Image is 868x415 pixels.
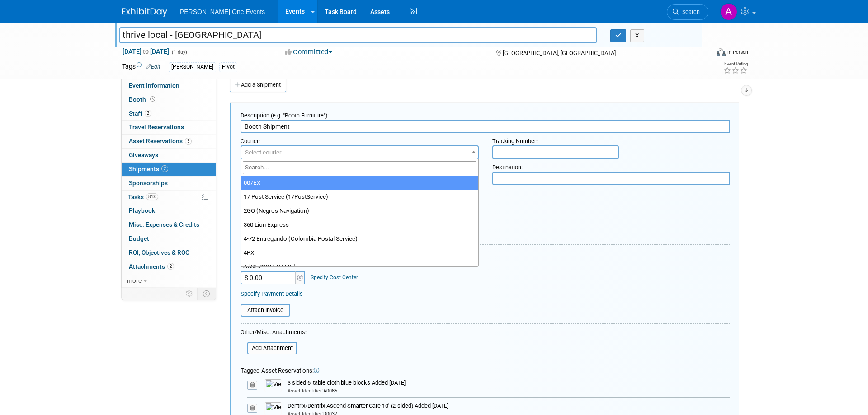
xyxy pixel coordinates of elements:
a: Search [667,4,708,20]
span: [GEOGRAPHIC_DATA], [GEOGRAPHIC_DATA] [503,50,616,56]
span: [DATE] [DATE] [122,47,170,56]
a: Edit [146,64,160,70]
body: Rich Text Area. Press ALT-0 for help. [7,7,474,17]
li: 360 Lion Express [241,218,478,232]
span: 2 [161,165,168,172]
span: 84% [146,193,158,200]
img: ExhibitDay [122,8,167,17]
div: 3 sided 6' table cloth blue blocks Added [DATE] [288,379,730,387]
a: more [122,274,216,288]
a: Tasks84% [122,191,216,204]
input: Search... [243,161,476,174]
div: Amount [241,262,306,271]
div: Pivot [219,62,237,72]
div: Dentrix/Dentrix Ascend Smarter Care 10' (2-sided) Added [DATE] [288,402,730,410]
a: Giveaways [122,149,216,162]
img: View Images [264,402,282,415]
span: (1 day) [171,49,187,55]
a: Asset Reservations3 [122,135,216,148]
a: Remove [247,405,259,411]
span: to [142,48,150,55]
span: [PERSON_NAME] One Events [178,8,265,15]
img: View Images [264,379,282,392]
a: Attachments2 [122,260,216,274]
a: Specify Cost Center [311,274,358,280]
a: Shipments2 [122,163,216,176]
li: 4PX [241,246,478,260]
span: more [127,277,142,284]
span: 2 [167,263,174,270]
div: Tagged Asset Reservations: [241,367,730,375]
span: ROI, Objectives & ROO [129,249,189,256]
a: ROI, Objectives & ROO [122,246,216,260]
a: Travel Reservations [122,121,216,134]
span: Select courier [245,149,282,156]
a: Playbook [122,204,216,218]
span: Playbook [129,207,155,214]
li: 4-72 Entregando (Colombia Postal Service) [241,232,478,246]
a: Sponsorships [122,177,216,190]
a: Booth [122,93,216,107]
div: Description (e.g. "Booth Furniture"): [241,107,730,120]
a: Staff2 [122,107,216,121]
div: Event Rating [723,62,748,66]
span: Booth [129,96,157,103]
li: 17 Post Service (17PostService) [241,190,478,204]
span: Search [679,9,700,15]
a: Specify Payment Details [241,290,303,297]
span: 3 [185,138,192,145]
span: Travel Reservations [129,123,184,131]
span: 2 [145,110,151,117]
img: Amanda Bartschi [720,3,737,20]
span: A0085 [288,388,337,394]
img: Format-Inperson.png [717,48,726,56]
div: Other/Misc. Attachments: [241,328,307,339]
span: Misc. Expenses & Credits [129,221,199,228]
a: Budget [122,232,216,246]
li: 007EX [241,176,478,190]
td: Personalize Event Tab Strip [182,288,198,299]
span: Tasks [128,193,158,201]
span: Event Information [129,82,179,89]
span: Asset Identifier: [288,388,323,394]
div: Destination: [492,159,731,172]
span: Booth not reserved yet [148,96,157,103]
span: Shipments [129,165,168,173]
span: Attachments [129,263,174,270]
div: Tracking Number: [492,133,731,145]
span: Staff [129,110,151,117]
div: Event Format [655,47,748,61]
li: 2GO (Negros Navigation) [241,204,478,218]
div: In-Person [727,49,748,56]
button: Committed [282,47,336,57]
td: Tags [122,62,160,72]
span: Giveaways [129,151,158,159]
div: Courier: [241,133,479,145]
a: Add a Shipment [230,78,286,92]
span: Sponsorships [129,179,168,187]
p: Please include return shipping labels. [8,7,473,17]
a: Remove [247,382,259,388]
a: Event Information [122,79,216,93]
td: Toggle Event Tabs [198,288,216,299]
li: A [PERSON_NAME] [241,260,478,274]
span: Budget [129,235,149,242]
div: Cost: [241,252,730,260]
div: [PERSON_NAME] [169,62,216,72]
a: Misc. Expenses & Credits [122,218,216,232]
button: X [630,29,644,42]
span: Asset Reservations [129,137,192,145]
